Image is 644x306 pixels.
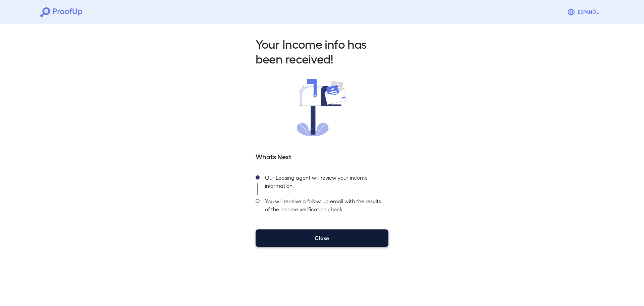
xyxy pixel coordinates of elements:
h5: Whats Next [256,151,388,161]
h2: Your Income info has been received! [256,36,388,66]
div: You will receive a follow up email with the results of the income verification check. [260,195,388,219]
div: Our Leasing agent will review your income information. [260,172,388,195]
img: received.svg [297,79,347,136]
button: Espanõl [565,5,604,19]
button: Close [256,229,388,247]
